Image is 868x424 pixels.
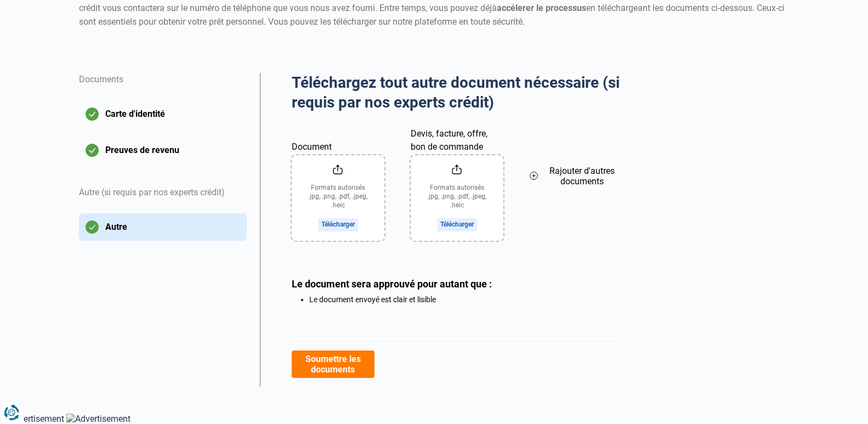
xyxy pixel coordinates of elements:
label: Devis, facture, offre, bon de commande [411,126,503,154]
h2: Téléchargez tout autre document nécessaire (si requis par nos experts crédit) [292,73,622,113]
span: Rajouter d'autres documents [542,166,622,186]
div: Le document sera approuvé pour autant que : [292,278,622,290]
img: Advertisement [66,414,131,424]
label: Document [292,126,384,154]
button: Soumettre les documents [292,350,375,378]
div: Autre (si requis par nos experts crédit) [79,173,247,213]
button: Rajouter d'autres documents [530,126,622,227]
button: Carte d'identité [79,100,247,128]
li: Le document envoyé est clair et lisible [309,295,622,304]
strong: accélerer le processus [497,3,586,13]
div: Documents [79,73,247,100]
button: Preuves de revenu [79,137,247,164]
button: Autre [79,213,247,241]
